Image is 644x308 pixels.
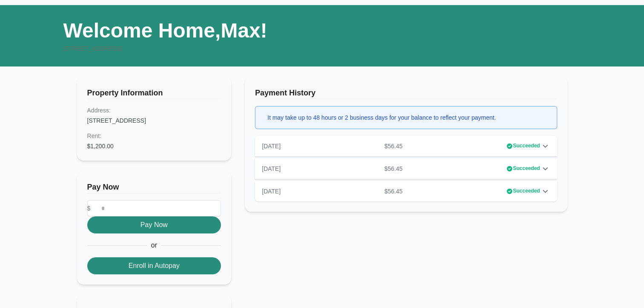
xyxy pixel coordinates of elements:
div: [DATE]$56.45Succeeded [255,136,557,156]
p: $56.45 [381,142,406,150]
button: Enroll in Autopay [87,257,221,274]
div: It may take up to 48 hours or 2 business days for your balance to reflect your payment. [267,113,496,122]
div: [STREET_ADDRESS] [63,44,267,53]
dt: Address: [87,106,221,115]
div: [DATE]$56.45Succeeded [255,181,557,201]
h3: Pay Now [87,181,221,193]
dt: Rent : [87,132,221,140]
p: [DATE] [262,164,280,173]
p: [DATE] [262,187,280,196]
p: [DATE] [262,142,280,150]
h1: Welcome Home, Max ! [63,19,267,53]
span: $ [87,204,91,213]
span: or [147,240,161,250]
h3: Property Information [87,87,221,99]
h3: Payment History [255,87,557,99]
p: $56.45 [381,164,406,173]
span: Succeeded [513,164,540,173]
p: $56.45 [381,187,406,196]
button: Pay Now [87,216,221,233]
div: [DATE]$56.45Succeeded [255,158,557,179]
dd: [STREET_ADDRESS] [87,116,221,125]
span: Succeeded [513,142,540,150]
span: Succeeded [513,187,540,196]
dd: $1,200.00 [87,142,221,150]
